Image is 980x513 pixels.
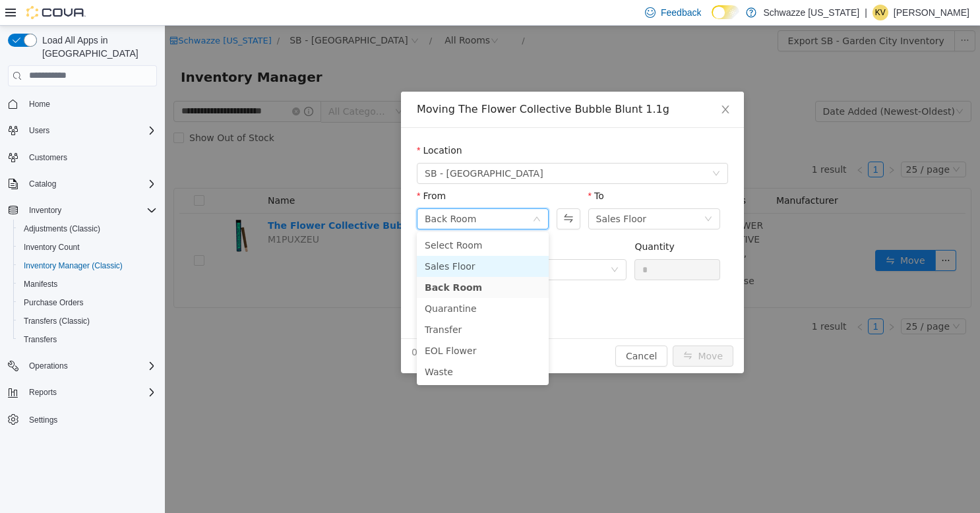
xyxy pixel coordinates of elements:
span: Operations [24,358,157,374]
button: Purchase Orders [13,293,162,312]
span: Settings [24,411,157,427]
button: Home [3,94,162,113]
img: Cova [26,6,86,19]
span: Transfers (Classic) [24,316,90,326]
i: icon: down [547,144,555,153]
span: Operations [29,361,68,371]
span: Inventory Count [18,239,157,255]
p: | [865,5,867,20]
a: Transfers [18,332,62,347]
a: Purchase Orders [18,295,89,311]
a: Transfers (Classic) [18,313,95,329]
button: Manifests [13,275,162,293]
span: Manifests [18,276,157,292]
li: Quarantine [252,272,384,293]
button: Operations [24,358,73,374]
span: Feedback [661,6,701,19]
span: Inventory Count [24,242,80,253]
span: Settings [29,415,57,425]
span: Manifests [24,279,57,289]
li: Sales Floor [252,230,384,251]
label: To [423,165,439,175]
span: Transfers [18,332,157,347]
p: [PERSON_NAME] [894,5,969,20]
li: Transfer [252,293,384,315]
span: Transfers [24,334,57,345]
span: Customers [24,149,157,166]
button: Transfers [13,330,162,349]
li: EOL Flower [252,315,384,336]
div: Kristine Valdez [873,5,888,20]
button: Users [24,123,55,138]
i: icon: close [555,78,566,89]
li: Select Room [252,209,384,230]
nav: Complex example [8,89,157,464]
span: Reports [24,384,157,400]
a: Home [24,96,55,112]
span: Reports [29,387,57,398]
a: Settings [24,412,63,428]
span: Inventory Manager (Classic) [18,258,157,274]
span: Dark Mode [712,19,712,20]
button: Customers [3,148,162,167]
label: From [252,165,281,175]
p: Schwazze [US_STATE] [763,5,859,20]
button: Catalog [24,176,61,192]
span: Adjustments (Classic) [24,224,100,234]
span: Adjustments (Classic) [18,221,157,237]
a: Customers [24,150,73,166]
div: Back Room [260,183,311,203]
button: Close [542,66,579,103]
div: Moving The Flower Collective Bubble Blunt 1.1g [252,76,563,91]
button: Swap [392,183,415,204]
span: Purchase Orders [24,297,84,308]
button: Settings [3,409,162,429]
span: Load All Apps in [GEOGRAPHIC_DATA] [37,34,157,60]
span: KV [875,5,886,20]
button: Adjustments (Classic) [13,220,162,238]
i: icon: down [368,189,376,198]
a: Manifests [18,276,63,292]
input: Dark Mode [712,5,739,19]
span: Users [24,123,157,138]
span: Purchase Orders [18,295,157,311]
a: Adjustments (Classic) [18,221,106,237]
a: Inventory Manager (Classic) [18,258,128,274]
span: Users [29,125,49,136]
button: Users [3,121,162,140]
span: Catalog [29,179,56,189]
span: Customers [29,152,67,163]
i: icon: down [446,240,454,249]
button: Catalog [3,175,162,193]
button: Cancel [450,320,503,341]
span: Catalog [24,176,157,192]
button: Reports [24,384,62,400]
span: Transfers (Classic) [18,313,157,329]
label: Quantity [470,216,510,226]
span: Inventory [24,202,157,218]
li: Waste [252,336,384,357]
button: Inventory Count [13,238,162,256]
button: Inventory [24,202,67,218]
button: Reports [3,383,162,402]
span: Home [24,96,157,112]
button: Inventory Manager (Classic) [13,256,162,275]
button: Inventory [3,201,162,220]
i: icon: down [539,189,547,198]
a: Inventory Count [18,239,85,255]
span: Home [29,99,50,109]
span: SB - Garden City [260,138,379,158]
button: Operations [3,357,162,375]
span: Inventory [29,205,61,216]
input: Quantity [470,234,555,254]
div: Sales Floor [431,183,482,203]
span: Inventory Manager (Classic) [24,260,123,271]
button: icon: swapMove [508,320,568,341]
li: Back Room [252,251,384,272]
label: Location [252,119,297,130]
span: 0 Units will be moved. [247,320,350,334]
button: Transfers (Classic) [13,312,162,330]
